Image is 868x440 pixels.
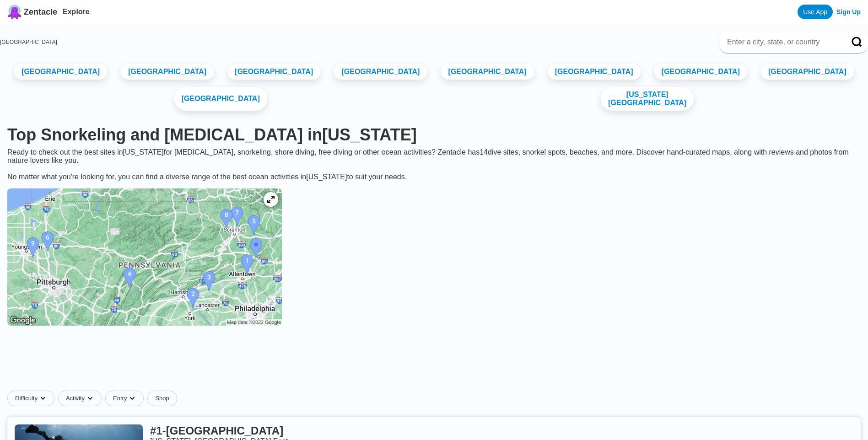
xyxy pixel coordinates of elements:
a: [GEOGRAPHIC_DATA] [761,64,854,80]
input: Enter a city, state, or country [726,38,839,47]
a: Zentacle logoZentacle [7,5,57,19]
h1: Top Snorkeling and [MEDICAL_DATA] in [US_STATE] [7,125,861,145]
a: [GEOGRAPHIC_DATA] [654,64,747,80]
span: Activity [66,395,85,402]
a: [GEOGRAPHIC_DATA] [121,64,214,80]
a: [GEOGRAPHIC_DATA] [227,64,320,80]
a: [GEOGRAPHIC_DATA] [548,64,641,80]
a: [GEOGRAPHIC_DATA] [174,87,267,111]
a: [GEOGRAPHIC_DATA] [334,64,427,80]
button: Activitydropdown caret [58,391,105,406]
button: Difficultydropdown caret [7,391,58,406]
a: Sign Up [836,8,861,16]
a: Shop [147,391,177,406]
a: [GEOGRAPHIC_DATA] [14,64,107,80]
a: Explore [63,8,90,16]
img: Pennsylvania dive site map [7,188,282,326]
a: [US_STATE][GEOGRAPHIC_DATA] [601,87,694,111]
span: Difficulty [15,395,38,402]
button: Entrydropdown caret [105,391,147,406]
a: [GEOGRAPHIC_DATA] [441,64,534,80]
img: dropdown caret [86,395,94,402]
img: Zentacle logo [7,5,22,19]
span: Entry [113,395,127,402]
iframe: Advertisement [212,342,656,383]
img: dropdown caret [129,395,136,402]
img: dropdown caret [39,395,47,402]
a: Use App [798,5,833,19]
span: Zentacle [24,7,57,17]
